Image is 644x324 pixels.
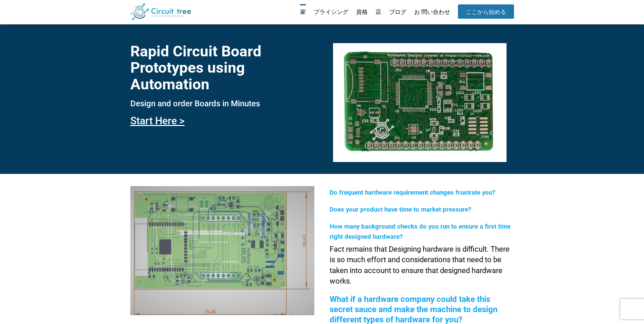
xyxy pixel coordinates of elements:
a: 資格 [356,4,368,21]
h3: Design and order Boards in Minutes [130,99,314,108]
a: ブログ [389,4,406,21]
a: お 問い合わせ [414,4,450,21]
a: 店 [375,4,381,21]
a: ここから始める [458,4,514,19]
a: 家 [300,4,306,21]
img: 回路ツリー [130,3,191,20]
a: プライシング [314,4,348,21]
span: Does your product have time to market pressure? [330,206,471,213]
span: How many background checks do you run to ensure a first time right designed hardware? [330,223,511,240]
span: Do frequent hardware requirement changes frustrate you? [330,189,495,196]
p: Fact remains that Designing hardware is difficult. There is so much effort and considerations tha... [330,244,514,287]
a: Start Here > [130,115,185,127]
h1: Rapid Circuit Board Prototypes using Automation [130,43,314,92]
